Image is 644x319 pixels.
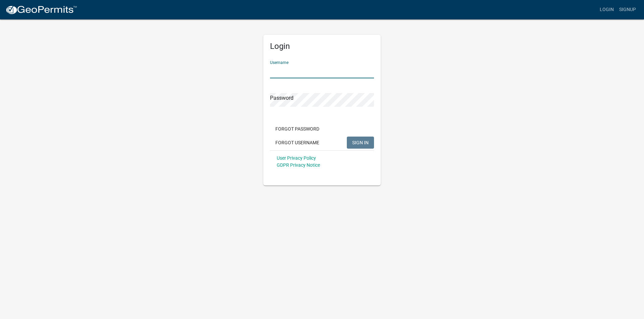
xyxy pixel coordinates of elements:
a: User Privacy Policy [277,155,316,161]
a: GDPR Privacy Notice [277,162,320,168]
a: Signup [616,3,639,16]
button: SIGN IN [347,137,374,149]
h5: Login [270,42,374,51]
span: SIGN IN [352,140,369,145]
a: Login [597,3,616,16]
button: Forgot Password [270,123,325,135]
button: Forgot Username [270,137,325,149]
